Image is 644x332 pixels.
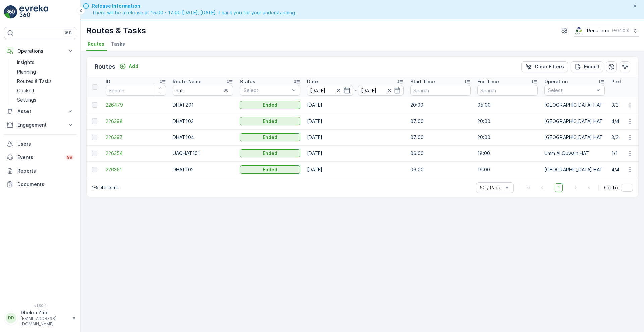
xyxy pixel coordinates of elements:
p: 06:00 [410,166,471,173]
p: Select [244,87,290,94]
button: Add [117,62,141,70]
p: - [354,86,357,94]
p: [GEOGRAPHIC_DATA] HAT [544,134,605,141]
td: [DATE] [304,161,407,178]
p: ( +04:00 ) [612,28,629,33]
p: UAQHAT101 [173,150,233,157]
p: DHAT102 [173,166,233,173]
button: Clear Filters [521,61,568,72]
img: logo [4,5,17,19]
p: [EMAIL_ADDRESS][DOMAIN_NAME] [21,316,69,327]
p: Export [584,63,599,70]
p: Cockpit [17,87,35,94]
p: 06:00 [410,150,471,157]
div: Toggle Row Selected [92,102,97,108]
p: Routes [95,62,115,72]
input: Search [173,85,233,96]
td: [DATE] [304,113,407,129]
div: Toggle Row Selected [92,151,97,156]
p: Clear Filters [535,63,564,70]
button: Ended [240,117,300,125]
span: v 1.50.4 [4,304,76,308]
a: 226398 [106,118,166,125]
p: ID [106,78,110,85]
a: Cockpit [14,86,76,95]
a: 226354 [106,150,166,157]
p: Performance [611,78,641,85]
p: Routes & Tasks [86,25,146,36]
a: Insights [14,58,76,67]
button: Asset [4,105,76,118]
p: 07:00 [410,134,471,141]
img: Screenshot_2024-07-26_at_13.33.01.png [574,27,584,34]
button: Export [571,61,603,72]
a: Events99 [4,151,76,164]
button: Ended [240,133,300,141]
p: 07:00 [410,118,471,125]
td: [DATE] [304,145,407,161]
p: Ended [263,118,277,125]
p: Add [129,63,138,70]
button: Ended [240,101,300,109]
input: Search [410,85,471,96]
p: Documents [17,181,74,188]
p: DHAT201 [173,102,233,108]
div: DD [6,313,16,323]
td: [DATE] [304,97,407,113]
p: Routes & Tasks [17,78,52,85]
button: Ended [240,149,300,157]
button: Operations [4,44,76,58]
input: Search [106,85,166,96]
td: [DATE] [304,129,407,145]
span: Routes [88,41,104,47]
p: Start Time [410,78,435,85]
p: 20:00 [477,134,538,141]
p: Route Name [173,78,202,85]
p: Asset [17,108,63,115]
p: 20:00 [477,118,538,125]
p: Operations [17,48,63,54]
p: [GEOGRAPHIC_DATA] HAT [544,166,605,173]
a: 226479 [106,102,166,108]
span: 1 [555,183,563,192]
a: Documents [4,178,76,191]
span: Release Information [92,3,297,9]
span: There will be a release at 15:00 - 17:00 [DATE], [DATE]. Thank you for your understanding. [92,9,297,16]
p: Events [17,154,62,161]
a: Routes & Tasks [14,77,76,86]
p: [GEOGRAPHIC_DATA] HAT [544,102,605,108]
input: dd/mm/yyyy [307,85,353,96]
p: Engagement [17,122,63,128]
a: 226351 [106,166,166,173]
p: Insights [17,59,34,66]
p: Operation [544,78,568,85]
p: Users [17,141,74,147]
p: Settings [17,97,36,103]
p: End Time [477,78,499,85]
p: Planning [17,68,36,75]
span: Tasks [111,41,125,47]
button: Engagement [4,118,76,132]
button: Renuterra(+04:00) [574,25,639,37]
p: Ended [263,166,277,173]
p: Renuterra [587,27,609,34]
p: Date [307,78,318,85]
p: Ended [263,102,277,108]
p: Select [548,87,594,94]
p: Umm Al Quwain HAT [544,150,605,157]
input: Search [477,85,538,96]
button: DDDhekra.Zribi[EMAIL_ADDRESS][DOMAIN_NAME] [4,309,76,327]
p: DHAT104 [173,134,233,141]
p: DHAT103 [173,118,233,125]
p: 1-5 of 5 items [92,185,119,190]
div: Toggle Row Selected [92,118,97,124]
p: Reports [17,168,74,174]
p: [GEOGRAPHIC_DATA] HAT [544,118,605,125]
p: ⌘B [65,30,72,36]
p: 99 [67,155,72,160]
span: Go To [604,184,618,191]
